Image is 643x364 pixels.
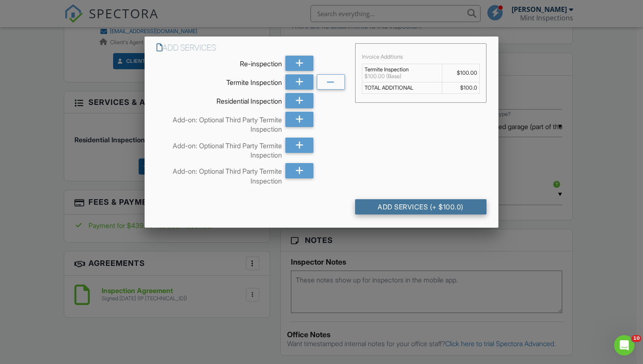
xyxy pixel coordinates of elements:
[156,56,282,68] div: Re-inspection
[362,54,480,60] div: Invoice Additions
[156,138,282,160] div: Add-on: Optional Third Party Termite Inspection
[156,43,344,52] h6: Add Services
[632,335,641,342] span: 10
[442,64,479,82] td: $100.00
[355,199,487,214] div: Add Services (+ $100.0)
[156,93,282,106] div: Residential Inspection
[442,82,479,93] td: $100.0
[614,335,634,356] iframe: Intercom live chat
[156,112,282,134] div: Add-on: Optional Third Party Termite Inspection
[362,82,442,93] td: TOTAL ADDITIONAL
[156,74,282,87] div: Termite Inspection
[362,64,442,82] td: Termite Inspection
[364,73,440,80] div: $100.00 (Base)
[156,163,282,186] div: Add-on: Optional Third Party Termite Inspection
